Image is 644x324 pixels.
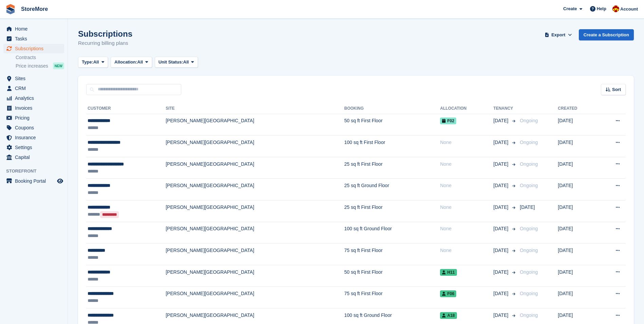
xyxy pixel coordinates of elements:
td: [DATE] [558,157,597,179]
span: [DATE] [493,161,510,168]
span: Export [551,32,565,38]
a: menu [3,113,64,123]
td: [PERSON_NAME][GEOGRAPHIC_DATA] [166,200,344,222]
span: [DATE] [493,290,510,297]
span: Tasks [15,34,56,43]
th: Customer [86,103,166,114]
td: [DATE] [558,287,597,308]
td: 50 sq ft First Floor [344,265,440,287]
span: Capital [15,152,56,162]
span: Ongoing [520,226,538,231]
div: NEW [53,62,64,69]
td: 25 sq ft First Floor [344,157,440,179]
button: Unit Status: All [155,57,198,68]
span: Create [563,5,577,12]
span: Ongoing [520,269,538,275]
a: Create a Subscription [579,29,634,40]
span: Account [620,6,638,13]
td: [PERSON_NAME][GEOGRAPHIC_DATA] [166,136,344,157]
span: Insurance [15,133,56,142]
th: Booking [344,103,440,114]
span: Pricing [15,113,56,123]
span: Ongoing [520,248,538,253]
td: [PERSON_NAME][GEOGRAPHIC_DATA] [166,222,344,244]
button: Type: All [78,57,108,68]
span: [DATE] [493,225,510,232]
span: Coupons [15,123,56,132]
span: Price increases [16,63,48,69]
span: Ongoing [520,140,538,145]
a: menu [3,176,64,186]
a: Preview store [56,177,64,185]
a: menu [3,143,64,152]
a: menu [3,74,64,83]
img: Store More Team [612,5,619,12]
span: All [93,59,99,66]
span: H11 [440,269,457,276]
a: Contracts [16,54,64,61]
span: Home [15,24,56,34]
a: menu [3,24,64,34]
span: All [183,59,189,66]
td: [DATE] [558,136,597,157]
a: StoreMore [18,3,51,15]
span: Ongoing [520,161,538,167]
td: [PERSON_NAME][GEOGRAPHIC_DATA] [166,244,344,265]
button: Allocation: All [111,57,152,68]
div: None [440,225,493,232]
a: menu [3,84,64,93]
td: 50 sq ft First Floor [344,114,440,136]
td: 75 sq ft First Floor [344,287,440,308]
span: [DATE] [493,139,510,146]
th: Tenancy [493,103,517,114]
td: [DATE] [558,244,597,265]
a: menu [3,44,64,53]
th: Allocation [440,103,493,114]
a: menu [3,152,64,162]
span: Unit Status: [159,59,183,66]
td: [PERSON_NAME][GEOGRAPHIC_DATA] [166,157,344,179]
span: Sort [612,86,621,93]
a: menu [3,123,64,132]
td: 75 sq ft First Floor [344,244,440,265]
td: [PERSON_NAME][GEOGRAPHIC_DATA] [166,265,344,287]
span: All [137,59,143,66]
td: 25 sq ft Ground Floor [344,179,440,200]
span: Type: [82,59,93,66]
td: [DATE] [558,265,597,287]
div: None [440,204,493,211]
span: Ongoing [520,183,538,188]
span: Subscriptions [15,44,56,53]
span: CRM [15,84,56,93]
button: Export [544,29,573,40]
td: [PERSON_NAME][GEOGRAPHIC_DATA] [166,114,344,136]
div: None [440,139,493,146]
span: [DATE] [493,312,510,319]
span: F06 [440,290,456,297]
td: [PERSON_NAME][GEOGRAPHIC_DATA] [166,179,344,200]
a: menu [3,133,64,142]
span: Analytics [15,93,56,103]
td: 100 sq ft First Floor [344,136,440,157]
a: Price increases NEW [16,62,64,70]
span: [DATE] [493,117,510,124]
span: [DATE] [493,204,510,211]
span: A18 [440,312,457,319]
td: [DATE] [558,114,597,136]
th: Created [558,103,597,114]
h1: Subscriptions [78,29,132,38]
span: Booking Portal [15,176,56,186]
span: [DATE] [493,247,510,254]
div: None [440,247,493,254]
span: Invoices [15,103,56,113]
a: menu [3,103,64,113]
td: [PERSON_NAME][GEOGRAPHIC_DATA] [166,287,344,308]
td: [DATE] [558,222,597,244]
td: [DATE] [558,200,597,222]
a: menu [3,34,64,43]
td: 100 sq ft Ground Floor [344,222,440,244]
span: Ongoing [520,118,538,123]
span: Settings [15,143,56,152]
span: [DATE] [520,204,535,210]
span: Sites [15,74,56,83]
